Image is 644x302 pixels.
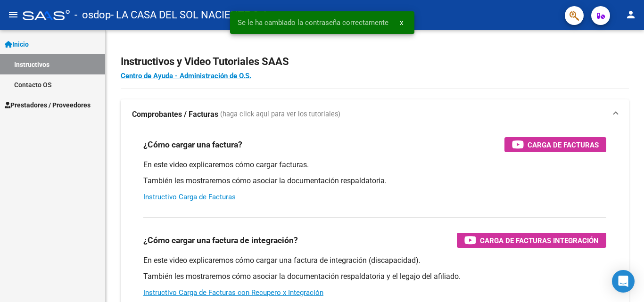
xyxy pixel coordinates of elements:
span: Carga de Facturas [528,139,599,151]
strong: Comprobantes / Facturas [132,109,218,120]
p: En este video explicaremos cómo cargar facturas. [143,160,606,170]
h3: ¿Cómo cargar una factura? [143,138,242,151]
span: x [400,18,403,27]
button: x [392,14,411,31]
span: - LA CASA DEL SOL NACIENTE S.A [111,5,268,25]
mat-expansion-panel-header: Comprobantes / Facturas (haga click aquí para ver los tutoriales) [121,99,629,130]
mat-icon: menu [8,9,19,20]
a: Centro de Ayuda - Administración de O.S. [121,72,251,80]
span: - osdop [74,5,111,25]
p: En este video explicaremos cómo cargar una factura de integración (discapacidad). [143,255,606,266]
button: Carga de Facturas [504,137,606,152]
a: Instructivo Carga de Facturas con Recupero x Integración [143,288,323,297]
h2: Instructivos y Video Tutoriales SAAS [121,53,629,71]
span: Carga de Facturas Integración [480,235,599,246]
mat-icon: person [625,9,636,20]
button: Carga de Facturas Integración [457,233,606,248]
span: Prestadores / Proveedores [5,100,91,110]
span: (haga click aquí para ver los tutoriales) [220,109,340,120]
p: También les mostraremos cómo asociar la documentación respaldatoria. [143,176,606,186]
div: Open Intercom Messenger [612,270,635,293]
span: Se le ha cambiado la contraseña correctamente [238,18,388,27]
a: Instructivo Carga de Facturas [143,193,236,201]
h3: ¿Cómo cargar una factura de integración? [143,234,298,247]
p: También les mostraremos cómo asociar la documentación respaldatoria y el legajo del afiliado. [143,271,606,282]
span: Inicio [5,39,29,49]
